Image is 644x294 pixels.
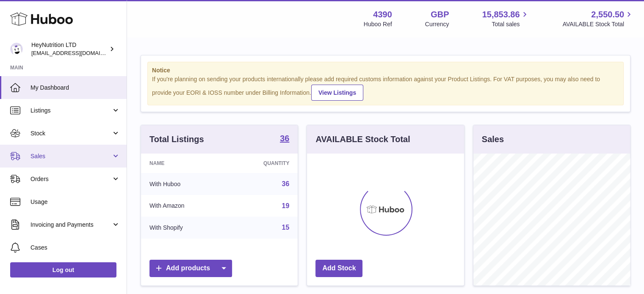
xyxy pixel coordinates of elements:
span: Usage [30,198,120,206]
strong: 4390 [373,9,392,20]
strong: 36 [280,134,289,143]
span: Invoicing and Payments [30,221,111,229]
span: 2,550.50 [591,9,624,20]
th: Name [141,154,227,173]
div: Huboo Ref [364,20,392,28]
span: Sales [30,152,111,160]
strong: GBP [431,9,449,20]
span: Listings [30,107,111,115]
div: If you're planning on sending your products internationally please add required customs informati... [152,75,619,101]
td: With Amazon [141,195,227,217]
a: Add Stock [315,260,362,277]
span: Cases [30,244,120,252]
a: 36 [280,134,289,144]
a: View Listings [311,85,363,101]
td: With Huboo [141,173,227,195]
div: Currency [425,20,449,28]
a: 15,853.86 Total sales [482,9,529,28]
strong: Notice [152,66,619,74]
a: Add products [149,260,232,277]
h3: Total Listings [149,134,204,145]
span: 15,853.86 [482,9,520,20]
h3: Sales [482,134,504,145]
h3: AVAILABLE Stock Total [315,134,410,145]
span: AVAILABLE Stock Total [562,20,634,28]
a: 19 [282,202,290,209]
td: With Shopify [141,217,227,239]
a: 36 [282,180,290,187]
span: Orders [30,175,111,183]
a: 2,550.50 AVAILABLE Stock Total [562,9,634,28]
div: HeyNutrition LTD [31,41,108,57]
span: My Dashboard [30,84,120,92]
img: info@heynutrition.com [10,43,23,55]
span: Stock [30,129,111,137]
span: [EMAIL_ADDRESS][DOMAIN_NAME] [31,49,124,56]
a: Log out [10,262,116,278]
span: Total sales [492,20,529,28]
th: Quantity [227,154,298,173]
a: 15 [282,224,290,231]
